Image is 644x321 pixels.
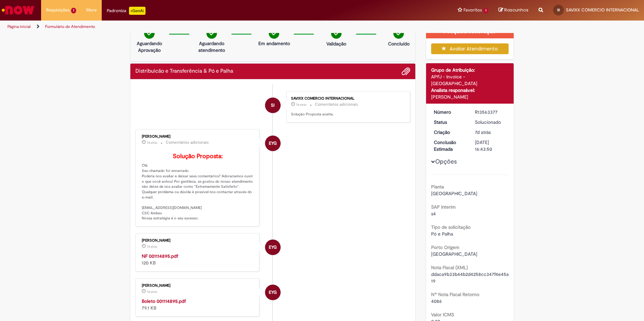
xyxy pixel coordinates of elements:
button: Avaliar Atendimento [431,43,509,54]
b: Nota Fiscal (XML) [431,264,468,271]
span: Rascunhos [504,7,528,13]
time: 24/09/2025 15:16:14 [147,290,157,294]
b: Porto Origem [431,244,459,250]
p: +GenAi [129,7,146,15]
button: Adicionar anexos [401,67,410,76]
b: Planta [431,184,444,190]
span: 7d atrás [475,129,491,135]
div: APFJ - Invoice - [GEOGRAPHIC_DATA] [431,73,509,87]
span: Requisições [46,7,70,13]
b: SAP Interim [431,204,456,210]
a: Boleto 001114895.pdf [142,298,186,304]
div: Solucionado [475,119,506,126]
small: Comentários adicionais [315,102,358,107]
p: Olá Seu chamado foi encerrado. Poderia nos avaliar e deixar seus comentários? Adoraríamos ouvir o... [142,153,254,221]
span: ddaca9b33b44b2d4258cc347f4e45a19 [431,271,509,284]
span: Favoritos [463,7,482,13]
b: Valor ICMS [431,312,454,318]
p: Solução Proposta aceita. [291,112,403,117]
time: 24/09/2025 14:44:10 [475,129,491,135]
div: R13563377 [475,109,506,115]
a: Página inicial [7,24,31,29]
span: 1 [71,8,76,13]
img: check-circle-green.png [144,28,155,39]
span: Pó e Palha [431,231,453,237]
div: Emanuelle Yansen Greggio [265,240,281,255]
time: 24/09/2025 15:16:14 [147,245,157,249]
div: [DATE] 16:43:50 [475,139,506,152]
span: EYG [269,284,277,300]
dt: Número [429,109,470,115]
div: 79.1 KB [142,298,254,311]
div: [PERSON_NAME] [142,239,254,243]
div: 24/09/2025 14:44:10 [475,129,506,136]
a: Formulário de Atendimento [45,24,95,29]
ul: Trilhas de página [5,21,424,33]
span: 4086 [431,298,442,304]
a: Rascunhos [498,7,528,13]
span: s4 [431,211,436,217]
b: Tipo de solicitação [431,224,471,230]
img: ServiceNow [1,3,35,17]
div: Emanuelle Yansen Greggio [265,136,281,151]
p: Validação [326,40,346,47]
div: Analista responsável: [431,87,509,94]
div: SAVIXX COMERCIO INTERNACIONAL [291,97,403,101]
b: Solução Proposta: [173,152,223,160]
div: [PERSON_NAME] [142,135,254,139]
div: 120 KB [142,253,254,266]
small: Comentários adicionais [166,140,209,145]
span: SI [557,8,560,12]
div: SAVIXX COMERCIO INTERNACIONAL [265,98,281,113]
dt: Status [429,119,470,126]
img: check-circle-green.png [331,28,342,39]
span: EYG [269,239,277,255]
img: check-circle-green.png [393,28,404,39]
span: 7d atrás [296,103,307,107]
a: NF 001114895.pdf [142,253,178,259]
span: More [86,7,97,13]
div: Emanuelle Yansen Greggio [265,285,281,300]
div: [PERSON_NAME] [142,284,254,288]
span: 1 [483,8,488,13]
img: check-circle-green.png [269,28,279,39]
p: Em andamento [258,40,290,47]
img: check-circle-green.png [206,28,217,39]
span: [GEOGRAPHIC_DATA] [431,190,477,197]
p: Concluído [388,40,410,47]
span: 7d atrás [147,245,157,249]
dt: Criação [429,129,470,136]
dt: Conclusão Estimada [429,139,470,152]
span: EYG [269,135,277,151]
p: Aguardando atendimento [195,40,228,53]
h2: Distribuicão e Transferência & Pó e Palha Histórico de tíquete [135,68,233,74]
span: SI [271,97,275,113]
div: Grupo de Atribuição: [431,67,509,73]
span: 7d atrás [147,290,157,294]
span: SAVIXX COMERCIO INTERNACIONAL [566,7,639,13]
b: Nº Nota Fiscal Retorno [431,291,479,297]
time: 24/09/2025 16:16:31 [296,103,307,107]
span: 7d atrás [147,141,157,145]
time: 24/09/2025 15:16:55 [147,141,157,145]
span: [GEOGRAPHIC_DATA] [431,251,477,257]
div: [PERSON_NAME] [431,94,509,100]
p: Aguardando Aprovação [133,40,166,53]
div: Padroniza [107,7,146,15]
